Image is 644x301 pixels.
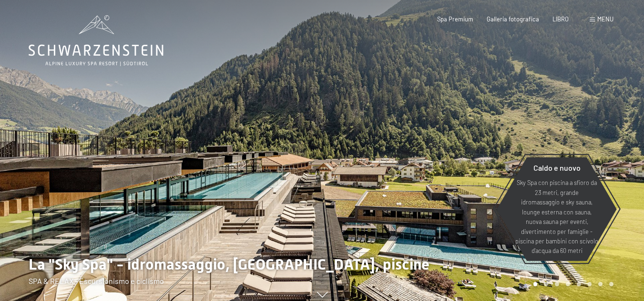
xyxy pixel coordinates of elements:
div: Carosello Pagina 2 [544,282,548,286]
font: menu [597,15,613,23]
div: Pagina 6 della giostra [588,282,592,286]
div: Paginazione carosello [530,282,613,286]
a: LIBRO [552,15,569,23]
font: Caldo e nuovo [533,163,581,172]
font: Sky Spa con piscina a sfioro da 23 metri, grande idromassaggio e sky sauna, lounge esterna con sa... [515,179,598,254]
div: Pagina 5 della giostra [577,282,581,286]
div: Pagina 3 della giostra [555,282,559,286]
a: Spa Premium [437,15,473,23]
div: Pagina 8 della giostra [609,282,613,286]
a: Caldo e nuovo Sky Spa con piscina a sfioro da 23 metri, grande idromassaggio e sky sauna, lounge ... [496,157,617,262]
div: Pagina 4 del carosello [566,282,570,286]
a: Galleria fotografica [487,15,539,23]
div: Pagina Carosello 1 (Diapositiva corrente) [533,282,538,286]
div: Carosello Pagina 7 [598,282,603,286]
